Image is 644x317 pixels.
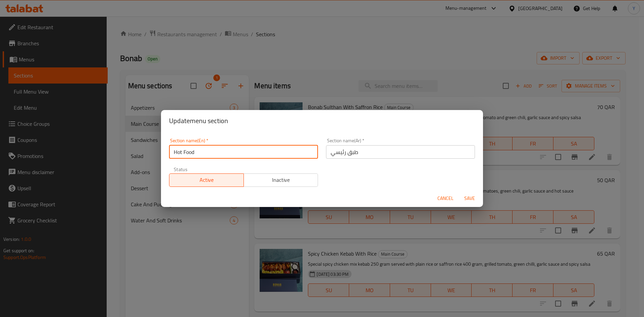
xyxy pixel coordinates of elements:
input: Please enter section name(en) [169,145,318,159]
button: Active [169,173,244,187]
button: Inactive [244,173,318,187]
h2: Update menu section [169,115,475,126]
button: Cancel [435,192,456,205]
input: Please enter section name(ar) [326,145,475,159]
span: Inactive [247,175,316,185]
span: Active [172,175,241,185]
span: Save [462,194,478,203]
span: Cancel [437,194,453,203]
button: Save [459,192,480,205]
